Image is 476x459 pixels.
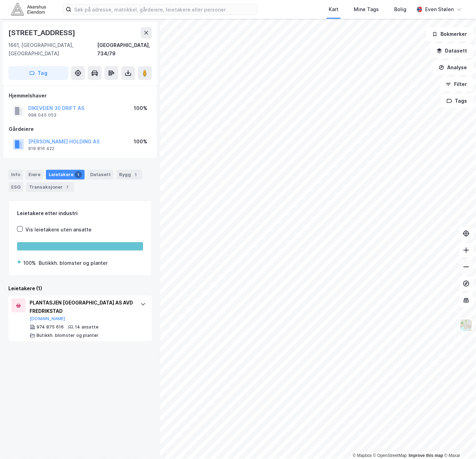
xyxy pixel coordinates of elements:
div: Butikkh. blomster og planter [39,259,108,267]
div: 1 [132,171,139,178]
div: Hjemmelshaver [9,92,151,100]
div: 974 875 616 [37,324,64,330]
div: [GEOGRAPHIC_DATA], 734/79 [97,41,152,58]
div: Even Stølen [425,5,454,14]
button: Datasett [431,44,473,58]
div: Kontrollprogram for chat [441,426,476,459]
div: Bolig [394,5,406,14]
div: Leietakere (1) [8,284,152,293]
iframe: Chat Widget [441,426,476,459]
button: Filter [440,77,473,91]
div: Bygg [116,170,142,180]
a: Mapbox [353,453,372,458]
div: Mine Tags [354,5,379,14]
button: Tag [8,66,68,80]
div: 14 ansatte [75,324,99,330]
button: Analyse [433,61,473,74]
input: Søk på adresse, matrikkel, gårdeiere, leietakere eller personer [71,4,257,15]
div: Vis leietakere uten ansatte [25,225,92,234]
button: Bokmerker [426,27,473,41]
div: Leietakere [46,170,85,180]
div: 1661, [GEOGRAPHIC_DATA], [GEOGRAPHIC_DATA] [8,41,97,58]
div: 100% [134,104,147,112]
div: Eiere [26,170,43,180]
button: [DOMAIN_NAME] [30,316,65,322]
div: 100% [134,137,147,146]
button: Tags [441,94,473,108]
img: Z [460,319,473,332]
img: akershus-eiendom-logo.9091f326c980b4bce74ccdd9f866810c.svg [11,3,46,15]
div: ESG [8,182,23,192]
div: Leietakere etter industri [17,209,143,217]
div: Kart [329,5,338,14]
div: 7 [64,184,71,191]
div: Butikkh. blomster og planter [37,333,99,338]
div: 919 816 422 [28,146,54,151]
div: [STREET_ADDRESS] [8,27,77,38]
div: Info [8,170,23,180]
div: 1 [75,171,82,178]
a: Improve this map [409,453,443,458]
div: PLANTASJEN [GEOGRAPHIC_DATA] AS AVD FREDRIKSTAD [30,299,133,315]
div: Datasett [87,170,114,180]
div: 100% [23,259,36,267]
div: Transaksjoner [26,182,74,192]
div: 998 045 053 [28,112,56,118]
a: OpenStreetMap [373,453,407,458]
div: Gårdeiere [9,125,151,133]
